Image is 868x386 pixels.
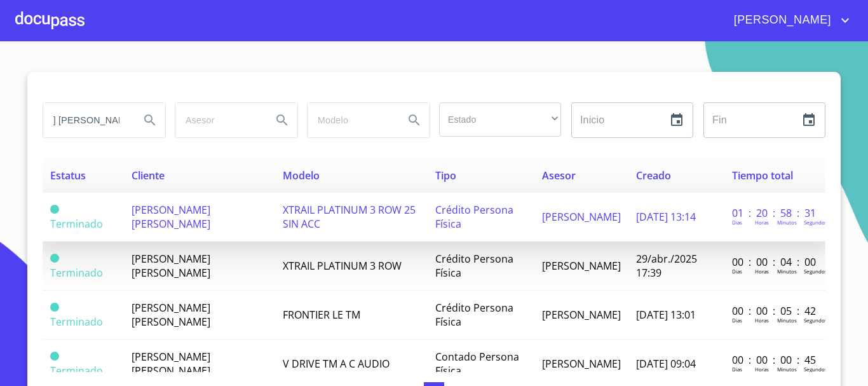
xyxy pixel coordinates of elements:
[755,366,769,373] p: Horas
[732,317,742,324] p: Dias
[283,308,360,322] span: FRONTIER LE TM
[283,203,416,231] span: XTRAIL PLATINUM 3 ROW 25 SIN ACC
[435,252,513,280] span: Crédito Persona Física
[50,205,59,214] span: Terminado
[732,169,793,183] span: Tiempo total
[267,105,297,135] button: Search
[50,169,86,183] span: Estatus
[777,219,797,226] p: Minutos
[542,357,621,371] span: [PERSON_NAME]
[50,303,59,312] span: Terminado
[50,352,59,361] span: Terminado
[542,210,621,224] span: [PERSON_NAME]
[283,259,402,273] span: XTRAIL PLATINUM 3 ROW
[732,219,742,226] p: Dias
[50,254,59,263] span: Terminado
[435,203,513,231] span: Crédito Persona Física
[804,268,827,275] p: Segundos
[542,308,621,322] span: [PERSON_NAME]
[175,103,262,137] input: search
[542,259,621,273] span: [PERSON_NAME]
[283,357,390,371] span: V DRIVE TM A C AUDIO
[636,357,696,371] span: [DATE] 09:04
[724,10,837,31] span: [PERSON_NAME]
[435,350,519,378] span: Contado Persona Física
[755,219,769,226] p: Horas
[439,102,561,137] div: ​
[135,105,165,135] button: Search
[636,308,696,322] span: [DATE] 13:01
[636,210,696,224] span: [DATE] 13:14
[732,353,818,367] p: 00 : 00 : 00 : 45
[283,169,320,183] span: Modelo
[43,103,130,137] input: search
[777,366,797,373] p: Minutos
[724,10,853,31] button: account of current user
[308,103,394,137] input: search
[755,317,769,324] p: Horas
[804,219,827,226] p: Segundos
[732,206,818,220] p: 01 : 20 : 58 : 31
[132,203,210,231] span: [PERSON_NAME] [PERSON_NAME]
[636,252,697,280] span: 29/abr./2025 17:39
[132,169,165,183] span: Cliente
[132,301,210,329] span: [PERSON_NAME] [PERSON_NAME]
[50,315,103,329] span: Terminado
[777,268,797,275] p: Minutos
[132,350,210,378] span: [PERSON_NAME] [PERSON_NAME]
[804,317,827,324] p: Segundos
[435,169,456,183] span: Tipo
[50,364,103,378] span: Terminado
[804,366,827,373] p: Segundos
[50,217,103,231] span: Terminado
[755,268,769,275] p: Horas
[50,266,103,280] span: Terminado
[732,304,818,318] p: 00 : 00 : 05 : 42
[732,255,818,269] p: 00 : 00 : 04 : 00
[435,301,513,329] span: Crédito Persona Física
[399,105,430,135] button: Search
[777,317,797,324] p: Minutos
[542,169,576,183] span: Asesor
[732,366,742,373] p: Dias
[636,169,671,183] span: Creado
[732,268,742,275] p: Dias
[132,252,210,280] span: [PERSON_NAME] [PERSON_NAME]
